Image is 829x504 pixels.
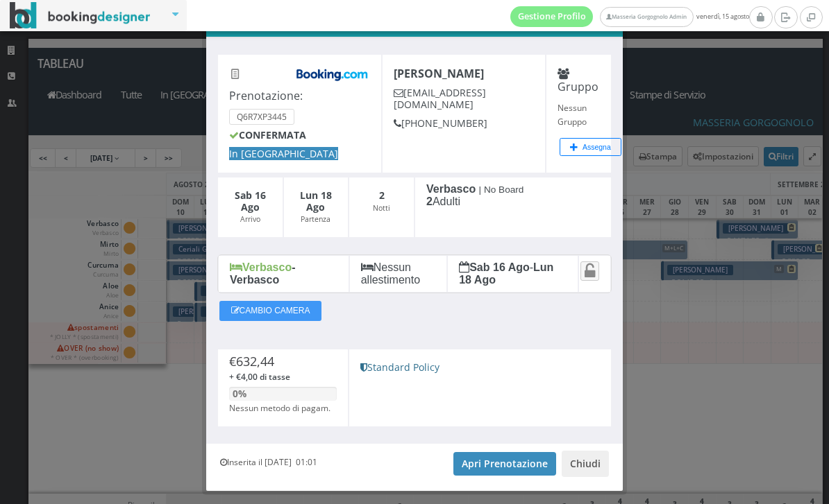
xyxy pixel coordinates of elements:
button: Assegna [560,138,621,156]
b: [PERSON_NAME] [394,66,484,81]
small: Notti [373,203,390,213]
a: Gestione Profilo [510,6,594,27]
small: | No Board [479,184,524,195]
b: Lun 18 Ago [300,189,332,214]
span: venerdì, 15 agosto [510,6,749,27]
b: 2 [379,189,385,202]
b: Lun 18 Ago [459,261,553,286]
div: Nessun allestimento [349,255,448,293]
a: Masseria Gorgognolo Admin [600,7,693,27]
a: Attiva il blocco spostamento [580,261,599,281]
div: - [447,255,578,293]
h5: Standard Policy [360,362,600,374]
small: Partenza [301,214,330,224]
b: Verbasco [426,183,476,195]
span: + € [229,371,290,383]
button: CAMBIO CAMERA [219,301,321,321]
div: Adulti [414,177,612,238]
span: 4,00 di tasse [241,371,290,383]
small: Nessun metodo di pagam. [229,402,330,414]
b: 2 [426,195,433,207]
small: Q6R7XP3445 [229,109,294,125]
b: - Verbasco [230,261,295,286]
b: Sab 16 Ago [235,189,266,214]
small: Arrivo [240,214,260,224]
h4: Gruppo [558,67,600,94]
img: BookingDesigner.com [10,2,151,29]
h5: [PHONE_NUMBER] [394,118,535,130]
small: Nessun Gruppo [558,102,587,127]
b: CONFERMATA [229,128,306,141]
span: 632,44 [236,353,274,370]
h4: Prenotazione: [229,67,370,103]
b: Verbasco [230,261,292,273]
a: Apri Prenotazione [453,452,556,476]
h5: [EMAIL_ADDRESS][DOMAIN_NAME] [394,87,535,111]
span: € [229,353,274,370]
button: Chiudi [562,451,609,477]
img: Booking-com-logo.png [294,67,370,82]
div: 0% pagato [229,387,250,401]
h6: Inserita il [DATE] 01:01 [220,458,317,467]
b: Sab 16 Ago [459,261,530,273]
span: In [GEOGRAPHIC_DATA] [229,147,338,160]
